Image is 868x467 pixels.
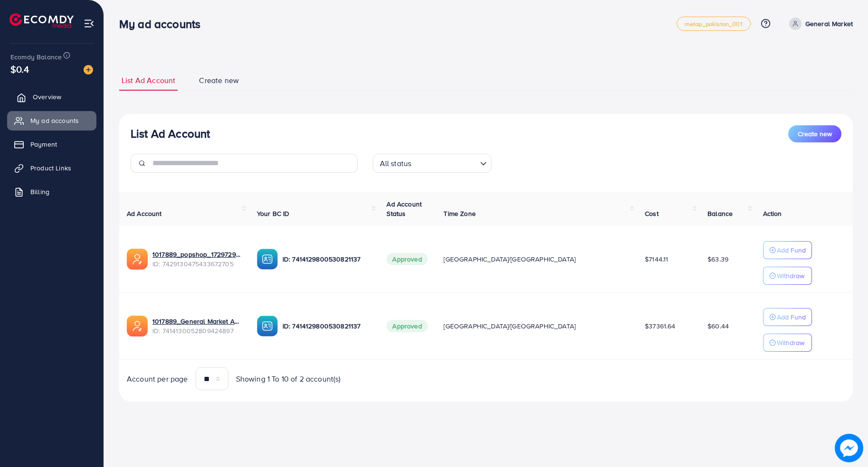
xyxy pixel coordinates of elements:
[152,250,242,259] a: 1017889_popshop_1729729251163
[30,163,71,173] span: Product Links
[7,87,96,106] a: Overview
[387,199,422,218] span: Ad Account Status
[236,374,341,384] span: Showing 1 To 10 of 2 account(s)
[777,244,806,256] p: Add Fund
[378,157,414,170] span: All status
[152,317,242,326] a: 1017889_General Market Ads account_1726236686365
[122,75,175,86] span: List Ad Account
[387,320,427,332] span: Approved
[127,374,188,384] span: Account per page
[7,159,96,177] a: Product Links
[84,18,94,29] img: menu
[387,253,427,265] span: Approved
[283,320,372,332] p: ID: 7414129800530821137
[152,250,242,269] div: <span class='underline'>1017889_popshop_1729729251163</span></br>7429130475433672705
[685,21,743,27] span: metap_pakistan_001
[30,187,49,196] span: Billing
[373,154,491,173] div: Search for option
[645,321,675,331] span: $37361.64
[7,111,96,130] a: My ad accounts
[152,317,242,336] div: <span class='underline'>1017889_General Market Ads account_1726236686365</span></br>7414130052809...
[414,155,476,170] input: Search for option
[443,254,576,264] span: [GEOGRAPHIC_DATA]/[GEOGRAPHIC_DATA]
[127,249,148,270] img: ic-ads-acc.e4c84228.svg
[283,253,372,265] p: ID: 7414129800530821137
[131,127,210,140] h3: List Ad Account
[708,321,729,331] span: $60.44
[677,17,751,31] a: metap_pakistan_001
[443,321,576,331] span: [GEOGRAPHIC_DATA]/[GEOGRAPHIC_DATA]
[443,209,475,218] span: Time Zone
[127,316,148,336] img: ic-ads-acc.e4c84228.svg
[785,18,853,30] a: General Market
[708,254,728,264] span: $63.39
[33,92,61,102] span: Overview
[763,209,782,218] span: Action
[835,434,863,462] img: image
[30,116,79,125] span: My ad accounts
[7,135,96,154] a: Payment
[257,209,290,218] span: Your BC ID
[7,182,96,201] a: Billing
[763,241,812,259] button: Add Fund
[805,18,853,29] p: General Market
[152,259,242,269] span: ID: 7429130475433672705
[9,13,74,28] img: logo
[788,125,841,142] button: Create new
[10,62,29,76] span: $0.4
[127,209,162,218] span: Ad Account
[763,267,812,285] button: Withdraw
[119,17,208,31] h3: My ad accounts
[30,140,57,149] span: Payment
[84,65,93,75] img: image
[777,311,806,323] p: Add Fund
[257,316,278,336] img: ic-ba-acc.ded83a64.svg
[257,249,278,270] img: ic-ba-acc.ded83a64.svg
[645,209,659,218] span: Cost
[152,326,242,336] span: ID: 7414130052809424897
[645,254,668,264] span: $7144.11
[708,209,733,218] span: Balance
[798,129,832,139] span: Create new
[777,337,804,348] p: Withdraw
[763,308,812,326] button: Add Fund
[199,75,239,86] span: Create new
[763,334,812,352] button: Withdraw
[10,52,62,62] span: Ecomdy Balance
[777,270,804,281] p: Withdraw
